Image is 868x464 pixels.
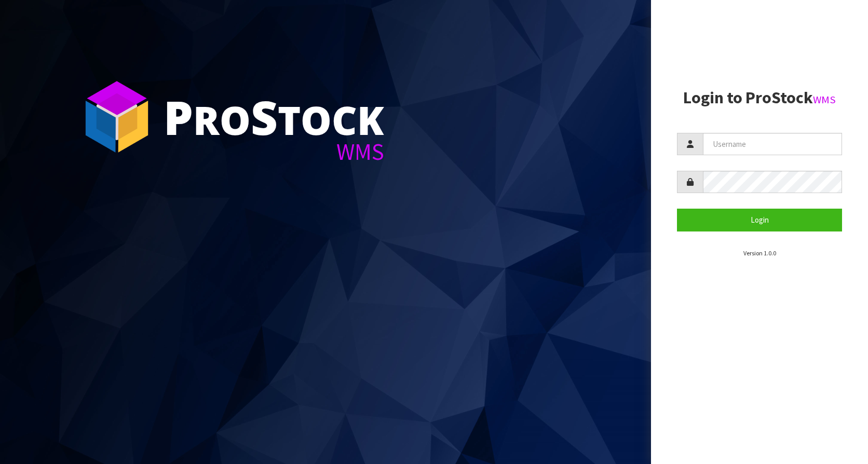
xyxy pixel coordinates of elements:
span: P [164,85,193,148]
div: ro tock [164,93,384,140]
img: ProStock Cube [78,78,156,156]
small: WMS [813,93,836,106]
small: Version 1.0.0 [743,249,776,257]
span: S [251,85,278,148]
h2: Login to ProStock [677,89,842,107]
div: WMS [164,140,384,163]
button: Login [677,209,842,231]
input: Username [703,133,842,155]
